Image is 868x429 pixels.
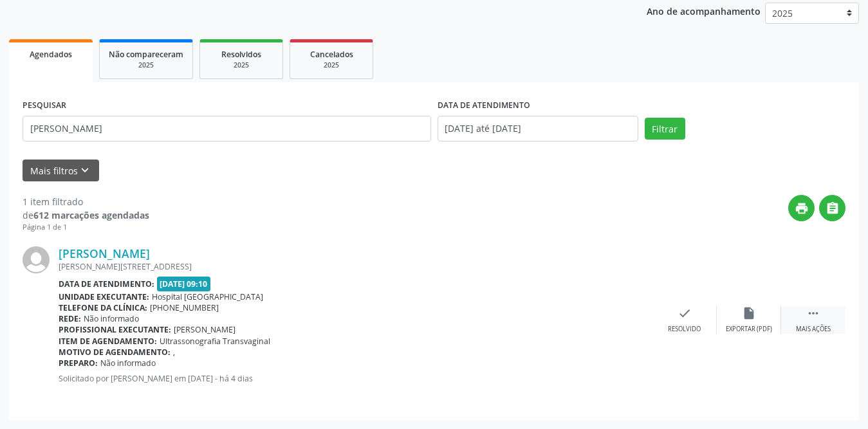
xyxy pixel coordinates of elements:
p: Ano de acompanhamento [647,3,761,19]
div: 1 item filtrado [23,195,149,208]
button: Mais filtroskeyboard_arrow_down [23,160,99,182]
div: Mais ações [796,325,831,334]
div: 2025 [209,60,273,70]
i: keyboard_arrow_down [78,163,92,178]
span: Não compareceram [109,49,183,60]
a: [PERSON_NAME] [59,246,150,260]
span: Agendados [30,49,72,60]
label: DATA DE ATENDIMENTO [438,96,530,116]
button: Filtrar [645,118,685,140]
div: Página 1 de 1 [23,222,149,233]
div: de [23,208,149,222]
span: Hospital [GEOGRAPHIC_DATA] [152,291,263,302]
img: img [23,246,50,273]
span: [PHONE_NUMBER] [150,302,219,313]
div: [PERSON_NAME][STREET_ADDRESS] [59,261,652,272]
b: Preparo: [59,358,98,369]
span: Ultrassonografia Transvaginal [160,336,270,347]
span: , [173,347,175,358]
span: [PERSON_NAME] [174,324,235,335]
div: 2025 [109,60,183,70]
strong: 612 marcações agendadas [33,209,149,221]
b: Item de agendamento: [59,336,157,347]
b: Rede: [59,313,81,324]
input: Selecione um intervalo [438,116,638,141]
div: 2025 [299,60,364,70]
b: Motivo de agendamento: [59,347,171,358]
button:  [819,195,845,221]
label: PESQUISAR [23,96,66,116]
span: [DATE] 09:10 [157,277,211,291]
p: Solicitado por [PERSON_NAME] em [DATE] - há 4 dias [59,373,652,384]
b: Telefone da clínica: [59,302,147,313]
div: Resolvido [668,325,701,334]
span: Resolvidos [221,49,261,60]
i:  [826,201,840,215]
input: Nome, CNS [23,116,431,141]
i:  [806,306,820,320]
b: Data de atendimento: [59,278,154,289]
b: Profissional executante: [59,324,171,335]
span: Não informado [100,358,156,369]
b: Unidade executante: [59,291,149,302]
span: Não informado [84,313,139,324]
button: print [788,195,815,221]
div: Exportar (PDF) [726,325,772,334]
i: insert_drive_file [742,306,756,320]
i: print [795,201,809,215]
span: Cancelados [310,49,353,60]
i: check [678,306,692,320]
